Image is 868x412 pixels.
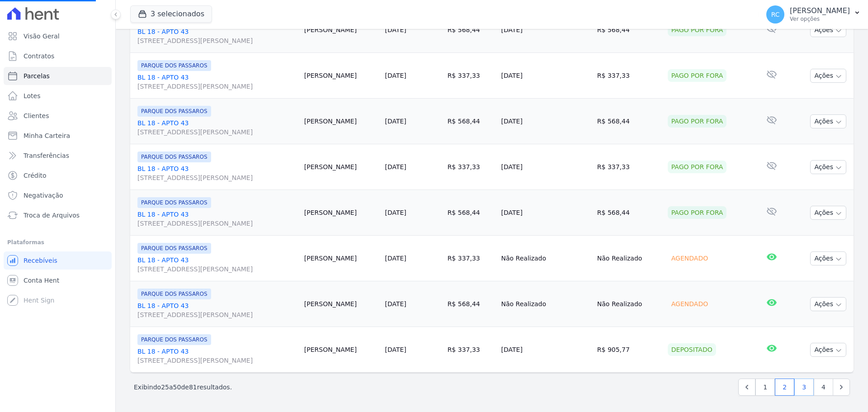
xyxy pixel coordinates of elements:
td: [DATE] [498,99,594,144]
p: Ver opções [790,15,850,23]
td: [DATE] [498,190,594,236]
a: [DATE] [385,346,406,353]
a: Crédito [4,166,112,185]
span: Recebíveis [24,256,57,265]
a: BL 18 - APTO 43[STREET_ADDRESS][PERSON_NAME] [137,118,297,137]
div: Pago por fora [668,69,727,82]
a: Previous [738,379,755,396]
span: [STREET_ADDRESS][PERSON_NAME] [137,82,297,91]
td: R$ 337,33 [594,53,664,99]
span: Crédito [24,171,47,180]
button: Ações [810,160,846,174]
td: [DATE] [498,7,594,53]
span: 25 [161,384,169,391]
a: BL 18 - APTO 43[STREET_ADDRESS][PERSON_NAME] [137,301,297,319]
td: R$ 568,44 [594,7,664,53]
span: 50 [173,384,181,391]
button: Ações [810,114,846,128]
td: R$ 568,44 [444,190,498,236]
span: Minha Carteira [24,131,70,140]
a: BL 18 - APTO 43[STREET_ADDRESS][PERSON_NAME] [137,73,297,91]
td: [DATE] [498,53,594,99]
td: R$ 568,44 [594,99,664,144]
td: [PERSON_NAME] [301,327,382,373]
span: Negativação [24,191,63,200]
td: [PERSON_NAME] [301,7,382,53]
a: [DATE] [385,300,406,308]
button: Ações [810,297,846,311]
td: [PERSON_NAME] [301,144,382,190]
span: Contratos [24,52,54,61]
span: [STREET_ADDRESS][PERSON_NAME] [137,173,297,182]
div: Pago por fora [668,206,727,219]
div: Pago por fora [668,24,727,36]
a: [DATE] [385,255,406,262]
span: PARQUE DOS PASSAROS [137,334,211,345]
td: [PERSON_NAME] [301,281,382,327]
a: Negativação [4,186,112,204]
div: Pago por fora [668,161,727,173]
a: 4 [814,379,833,396]
td: R$ 337,33 [444,236,498,281]
div: Pago por fora [668,115,727,128]
a: BL 18 - APTO 43[STREET_ADDRESS][PERSON_NAME] [137,210,297,228]
div: Agendado [668,252,712,265]
span: PARQUE DOS PASSAROS [137,289,211,299]
button: RC [PERSON_NAME] Ver opções [759,2,868,27]
a: Transferências [4,147,112,165]
td: R$ 337,33 [444,53,498,99]
td: Não Realizado [498,281,594,327]
td: R$ 568,44 [594,190,664,236]
a: Recebíveis [4,251,112,270]
span: PARQUE DOS PASSAROS [137,106,211,117]
a: 3 [794,379,814,396]
a: BL 18 - APTO 43[STREET_ADDRESS][PERSON_NAME] [137,256,297,274]
span: Lotes [24,91,41,100]
a: Troca de Arquivos [4,206,112,224]
button: 3 selecionados [130,5,212,23]
p: Exibindo a de resultados. [134,383,232,392]
a: Clientes [4,107,112,125]
p: [PERSON_NAME] [790,6,850,15]
span: Parcelas [24,71,50,81]
span: [STREET_ADDRESS][PERSON_NAME] [137,265,297,274]
a: [DATE] [385,209,406,216]
a: Parcelas [4,67,112,85]
a: 1 [755,379,775,396]
div: Depositado [668,343,716,356]
span: [STREET_ADDRESS][PERSON_NAME] [137,128,297,137]
td: Não Realizado [498,236,594,281]
a: [DATE] [385,163,406,170]
span: [STREET_ADDRESS][PERSON_NAME] [137,310,297,319]
td: R$ 568,44 [444,7,498,53]
td: [PERSON_NAME] [301,99,382,144]
td: [PERSON_NAME] [301,53,382,99]
span: [STREET_ADDRESS][PERSON_NAME] [137,36,297,45]
span: Visão Geral [24,32,60,41]
span: Troca de Arquivos [24,211,80,220]
a: Visão Geral [4,27,112,45]
button: Ações [810,251,846,265]
a: Contratos [4,47,112,65]
button: Ações [810,69,846,83]
td: [DATE] [498,327,594,373]
div: Plataformas [7,237,108,248]
td: [PERSON_NAME] [301,190,382,236]
a: Next [833,379,850,396]
td: R$ 337,33 [594,144,664,190]
span: PARQUE DOS PASSAROS [137,243,211,254]
td: R$ 568,44 [444,99,498,144]
a: 2 [775,379,794,396]
span: Clientes [24,111,49,120]
button: Ações [810,343,846,357]
td: R$ 905,77 [594,327,664,373]
a: [DATE] [385,72,406,79]
span: PARQUE DOS PASSAROS [137,60,211,71]
button: Ações [810,206,846,220]
td: [PERSON_NAME] [301,236,382,281]
span: [STREET_ADDRESS][PERSON_NAME] [137,219,297,228]
a: Minha Carteira [4,127,112,145]
a: BL 18 - APTO 43[STREET_ADDRESS][PERSON_NAME] [137,164,297,182]
a: Lotes [4,87,112,105]
a: BL 18 - APTO 43[STREET_ADDRESS][PERSON_NAME] [137,27,297,45]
